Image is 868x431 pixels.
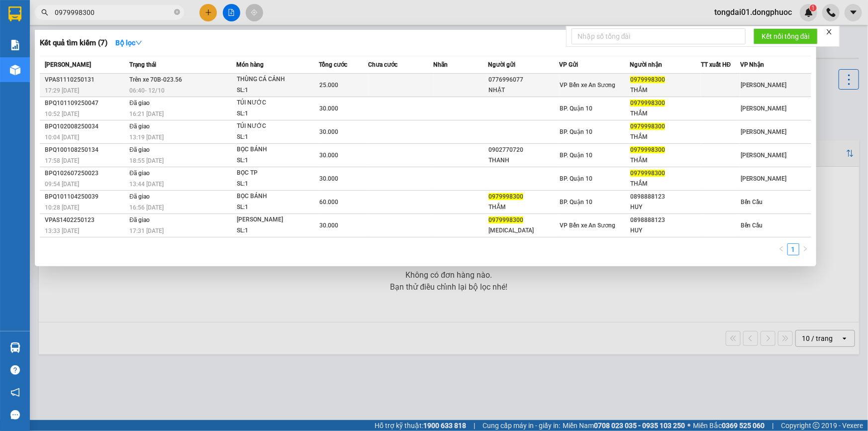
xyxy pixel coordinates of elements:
span: [PERSON_NAME] [741,82,787,89]
span: Đã giao [129,146,150,153]
div: [MEDICAL_DATA] [488,225,559,236]
span: VP Bến xe An Sương [560,222,615,229]
span: 17:58 [DATE] [45,157,79,164]
span: 09:54 [DATE] [45,181,79,188]
div: TÚI NƯỚC [237,98,311,108]
span: close [826,28,833,35]
span: BP. Quận 10 [560,175,592,182]
span: 13:33 [DATE] [45,227,79,234]
div: SL: 1 [237,179,311,190]
div: SL: 1 [237,155,311,166]
span: 25.000 [319,82,338,89]
span: 30.000 [319,152,338,159]
div: BỌC BÁNH [237,144,311,155]
span: Chưa cước [368,61,397,68]
span: right [802,246,808,252]
input: Nhập số tổng đài [572,28,746,44]
span: 60.000 [319,199,338,206]
span: 0979998300 [488,216,523,223]
span: 30.000 [319,128,338,135]
span: down [135,39,142,46]
div: THẮM [488,202,559,213]
img: warehouse-icon [10,65,20,75]
input: Tìm tên, số ĐT hoặc mã đơn [55,7,172,18]
span: Bến Cầu [741,199,763,206]
span: message [10,410,20,420]
li: 1 [787,243,799,255]
span: VP Gửi [559,61,578,68]
span: 10:04 [DATE] [45,134,79,141]
span: Món hàng [236,61,264,68]
div: THẮM [630,85,700,96]
div: BPQ101109250047 [45,98,126,108]
span: 30.000 [319,222,338,229]
div: SL: 1 [237,225,311,236]
span: Đã giao [129,170,150,177]
span: close-circle [174,9,180,15]
div: THẮM [630,179,700,189]
div: THANH [488,155,559,166]
span: [PERSON_NAME] [741,128,787,135]
span: VP Bến xe An Sương [560,82,615,89]
button: Kết nối tổng đài [754,28,818,44]
a: 1 [788,244,799,255]
div: THẮM [630,108,700,119]
span: BP. Quận 10 [560,105,592,112]
span: close-circle [174,8,180,17]
span: 0979998300 [630,100,665,107]
li: Next Page [799,243,811,255]
span: [PERSON_NAME] [741,152,787,159]
div: NHẬT [488,85,559,96]
span: Tổng cước [319,61,347,68]
span: [PERSON_NAME] [741,105,787,112]
span: Nhãn [434,61,448,68]
span: 10:28 [DATE] [45,204,79,211]
span: TT xuất HĐ [701,61,731,68]
span: BP. Quận 10 [560,128,592,135]
div: THẮM [630,132,700,142]
span: Đã giao [129,216,150,223]
span: 17:31 [DATE] [129,227,164,234]
span: Trạng thái [129,61,156,68]
div: SL: 1 [237,85,311,96]
img: warehouse-icon [10,342,20,353]
span: VP Nhận [740,61,765,68]
span: Bến Cầu [741,222,763,229]
span: 16:56 [DATE] [129,204,164,211]
span: Trên xe 70B-023.56 [129,76,182,83]
span: 16:21 [DATE] [129,110,164,117]
li: Previous Page [775,243,787,255]
span: BP. Quận 10 [560,152,592,159]
button: right [799,243,811,255]
div: 0898888123 [630,215,700,225]
strong: Bộ lọc [115,39,142,47]
div: VPAS1110250131 [45,75,126,85]
div: [PERSON_NAME] [237,215,311,225]
div: BỌC BÁNH [237,191,311,202]
span: 18:55 [DATE] [129,157,164,164]
span: question-circle [10,365,20,375]
span: 0979998300 [630,123,665,130]
div: SL: 1 [237,132,311,143]
div: TÚI NƯỚC [237,121,311,132]
div: 0898888123 [630,192,700,202]
div: THẮM [630,155,700,166]
span: BP. Quận 10 [560,199,592,206]
img: solution-icon [10,40,20,50]
span: 0979998300 [630,170,665,177]
button: left [775,243,787,255]
div: BỌC TP [237,168,311,179]
span: Đã giao [129,123,150,130]
div: SL: 1 [237,202,311,213]
span: 0979998300 [630,146,665,153]
span: search [41,9,48,16]
span: 13:44 [DATE] [129,181,164,188]
div: BPQ101104250039 [45,192,126,202]
span: Kết nối tổng đài [762,31,810,42]
span: 30.000 [319,175,338,182]
span: [PERSON_NAME] [741,175,787,182]
div: 0776996077 [488,75,559,85]
span: 30.000 [319,105,338,112]
span: left [778,246,784,252]
span: 0979998300 [488,193,523,200]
